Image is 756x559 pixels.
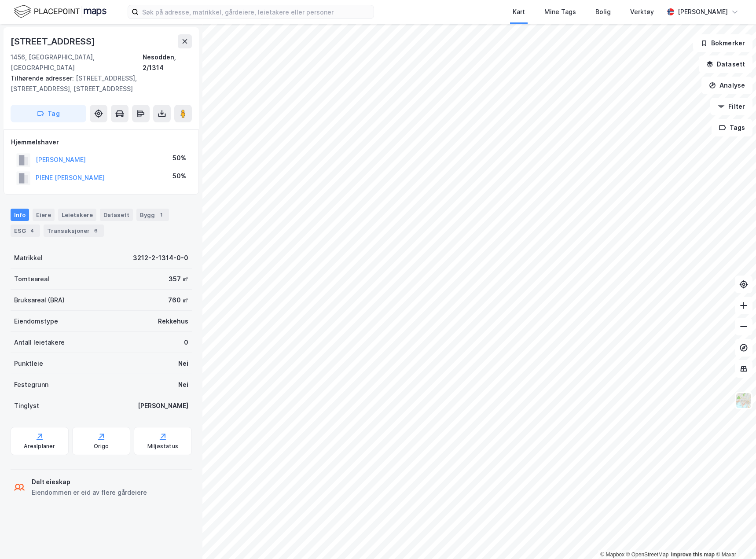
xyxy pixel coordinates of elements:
[32,477,147,487] div: Delt eieskap
[11,74,76,82] span: Tilhørende adresser:
[24,443,55,450] div: Arealplaner
[600,552,624,558] a: Mapbox
[678,7,728,17] div: [PERSON_NAME]
[178,379,188,390] div: Nei
[699,55,752,73] button: Datasett
[671,552,715,558] a: Improve this map
[14,379,48,390] div: Festegrunn
[172,171,186,181] div: 50%
[626,552,669,558] a: OpenStreetMap
[158,316,188,327] div: Rekkehus
[139,5,374,18] input: Søk på adresse, matrikkel, gårdeiere, leietakere eller personer
[33,209,55,221] div: Eiere
[94,443,109,450] div: Origo
[11,52,143,73] div: 1456, [GEOGRAPHIC_DATA], [GEOGRAPHIC_DATA]
[513,7,525,17] div: Kart
[136,209,169,221] div: Bygg
[701,77,752,94] button: Analyse
[11,224,40,237] div: ESG
[28,226,37,235] div: 4
[138,401,188,411] div: [PERSON_NAME]
[710,98,752,115] button: Filter
[11,34,97,48] div: [STREET_ADDRESS]
[178,358,188,369] div: Nei
[11,105,86,122] button: Tag
[58,209,96,221] div: Leietakere
[14,401,39,411] div: Tinglyst
[32,487,147,498] div: Eiendommen er eid av flere gårdeiere
[11,209,29,221] div: Info
[100,209,133,221] div: Datasett
[14,316,58,327] div: Eiendomstype
[712,119,752,136] button: Tags
[735,392,752,409] img: Z
[630,7,654,17] div: Verktøy
[44,224,104,237] div: Transaksjoner
[92,226,100,235] div: 6
[14,4,106,19] img: logo.f888ab2527a4732fd821a326f86c7f29.svg
[693,34,752,52] button: Bokmerker
[14,337,65,348] div: Antall leietakere
[14,295,65,305] div: Bruksareal (BRA)
[169,274,188,284] div: 357 ㎡
[595,7,611,17] div: Bolig
[712,517,756,559] iframe: Chat Widget
[11,73,185,94] div: [STREET_ADDRESS], [STREET_ADDRESS], [STREET_ADDRESS]
[172,153,186,163] div: 50%
[168,295,188,305] div: 760 ㎡
[133,253,188,263] div: 3212-2-1314-0-0
[143,52,192,73] div: Nesodden, 2/1314
[184,337,188,348] div: 0
[14,253,43,263] div: Matrikkel
[14,358,43,369] div: Punktleie
[147,443,178,450] div: Miljøstatus
[157,210,165,219] div: 1
[11,137,191,147] div: Hjemmelshaver
[14,274,49,284] div: Tomteareal
[544,7,576,17] div: Mine Tags
[712,517,756,559] div: Kontrollprogram for chat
